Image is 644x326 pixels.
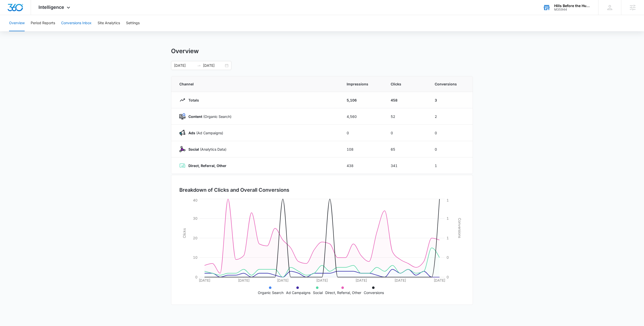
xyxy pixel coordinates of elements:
p: Ad Campaigns [286,290,310,295]
p: Social [313,290,323,295]
strong: Social [188,147,199,151]
tspan: 30 [193,216,197,220]
div: account name [554,4,591,8]
input: End date [203,63,224,68]
p: Totals [185,97,199,103]
tspan: [DATE] [394,278,406,282]
td: 108 [341,141,385,157]
tspan: Conversions [458,218,462,238]
td: 5,106 [341,92,385,108]
td: 0 [385,125,429,141]
td: 0 [429,141,473,157]
tspan: [DATE] [434,278,445,282]
img: Social [179,146,185,152]
strong: Ads [188,131,195,135]
span: to [197,63,201,68]
tspan: [DATE] [355,278,367,282]
button: Settings [126,15,140,31]
td: 458 [385,92,429,108]
tspan: 20 [193,236,197,240]
input: Start date [174,63,195,68]
td: 0 [341,125,385,141]
td: 438 [341,157,385,174]
tspan: [DATE] [238,278,250,282]
strong: Content [188,114,202,119]
tspan: [DATE] [316,278,328,282]
tspan: 0 [447,275,449,279]
button: Period Reports [31,15,55,31]
strong: Direct, Referral, Other [188,164,226,168]
span: Intelligence [38,5,64,10]
img: Content [179,113,185,119]
td: 0 [429,125,473,141]
td: 341 [385,157,429,174]
span: Channel [179,81,335,87]
tspan: 1 [447,216,449,220]
tspan: [DATE] [277,278,289,282]
td: 65 [385,141,429,157]
tspan: 40 [193,198,197,202]
span: Clicks [391,81,423,87]
tspan: 0 [447,255,449,259]
p: Conversions [364,290,384,295]
img: Ads [179,130,185,136]
p: (Analytics Data) [185,147,226,152]
span: Impressions [347,81,379,87]
div: account id [554,8,591,11]
h3: Breakdown of Clicks and Overall Conversions [179,186,289,194]
button: Overview [9,15,25,31]
tspan: 0 [195,275,197,279]
tspan: 1 [447,198,449,202]
button: Site Analytics [98,15,120,31]
td: 52 [385,108,429,125]
h1: Overview [171,47,199,55]
td: 1 [429,157,473,174]
tspan: Clicks [182,228,186,238]
button: Conversions Inbox [61,15,92,31]
tspan: 10 [193,255,197,259]
p: Organic Search [258,290,284,295]
span: swap-right [197,63,201,68]
p: Direct, Referral, Other [325,290,361,295]
td: 4,560 [341,108,385,125]
td: 2 [429,108,473,125]
td: 3 [429,92,473,108]
tspan: 1 [447,236,449,240]
p: (Ad Campaigns) [185,130,223,136]
p: (Organic Search) [185,114,231,119]
tspan: [DATE] [199,278,210,282]
span: Conversions [435,81,465,87]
